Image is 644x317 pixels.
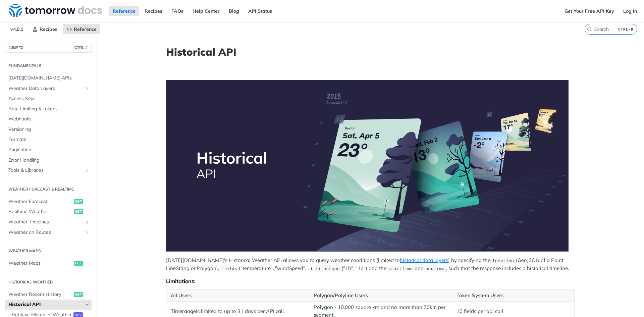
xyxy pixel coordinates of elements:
a: Reference [109,6,139,16]
h2: Weather Maps [5,248,92,254]
span: Weather Data Layers [8,85,83,92]
a: Pagination [5,145,92,155]
span: Versioning [8,126,90,133]
a: FAQs [168,6,187,16]
span: location [492,258,514,263]
img: Tomorrow.io Weather API Docs [9,4,102,17]
h2: Fundamentals [5,63,92,69]
span: Weather Forecast [8,198,72,205]
a: Recipes [141,6,166,16]
a: [DATE][DOMAIN_NAME] APIs [5,73,92,83]
a: Weather TimelinesShow subpages for Weather Timelines [5,217,92,227]
button: Hide subpages for Historical API [85,302,90,307]
img: Historical-API.png [166,80,569,252]
a: API Status [245,6,276,16]
span: Expand image [166,80,575,252]
span: get [74,292,83,297]
h2: Weather Forecast & realtime [5,186,92,192]
a: Log In [620,6,641,16]
span: Access Keys [8,95,90,102]
span: fields [221,266,237,271]
span: Rate Limiting & Tokens [8,106,90,112]
span: [DATE][DOMAIN_NAME] APIs [8,75,90,82]
span: Weather Recent History [8,291,72,298]
a: Blog [225,6,243,16]
strong: Timerange [171,308,196,314]
a: Tools & LibrariesShow subpages for Tools & Libraries [5,165,92,175]
span: Realtime Weather [8,208,72,215]
span: Weather on Routes [8,229,83,236]
a: Webhooks [5,114,92,124]
button: Show subpages for Tools & Libraries [85,168,90,173]
a: Get Your Free API Key [561,6,618,16]
button: Show subpages for Weather Timelines [85,219,90,225]
div: Limitations: [166,278,575,284]
span: timesteps [315,266,340,271]
a: Weather Recent Historyget [5,289,92,300]
a: Versioning [5,124,92,135]
h1: Historical API [166,46,575,58]
button: Show subpages for Weather Data Layers [85,86,90,91]
a: historical data layers [400,257,448,263]
span: endTime [425,266,444,271]
svg: Search [587,27,592,32]
a: Recipes [29,24,61,34]
span: Recipes [40,26,57,32]
span: Reference [74,26,97,32]
a: Weather on RoutesShow subpages for Weather on Routes [5,227,92,237]
a: Reference [63,24,100,34]
kbd: CTRL-K [616,26,635,33]
th: All Users [166,289,309,302]
a: Help Center [189,6,223,16]
th: Token System Users [452,289,574,302]
a: Weather Data LayersShow subpages for Weather Data Layers [5,84,92,94]
p: [DATE][DOMAIN_NAME]'s Historical Weather API allows you to query weather conditions (limited to )... [166,257,575,272]
a: Error Handling [5,155,92,165]
a: Formats [5,135,92,145]
button: JUMP TOCTRL-/ [5,43,92,53]
th: Polygon/Polyline Users [309,289,452,302]
span: Formats [8,136,90,143]
a: Weather Mapsget [5,258,92,268]
span: Webhooks [8,116,90,122]
h2: Historical Weather [5,279,92,285]
span: Historical API [8,301,83,308]
a: Realtime Weatherget [5,207,92,217]
span: startTime [388,266,413,271]
span: Pagination [8,147,90,153]
button: Show subpages for Weather on Routes [85,230,90,235]
a: Access Keys [5,94,92,104]
span: get [74,209,83,214]
span: Error Handling [8,157,90,164]
a: Rate Limiting & Tokens [5,104,92,114]
a: Weather Forecastget [5,197,92,207]
span: Weather Maps [8,260,72,267]
a: Historical APIHide subpages for Historical API [5,300,92,310]
span: get [74,261,83,266]
span: Weather Timelines [8,219,83,225]
span: get [74,199,83,204]
span: CTRL-/ [73,45,88,50]
span: Tools & Libraries [8,167,83,174]
span: v4.0.1 [7,24,27,34]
